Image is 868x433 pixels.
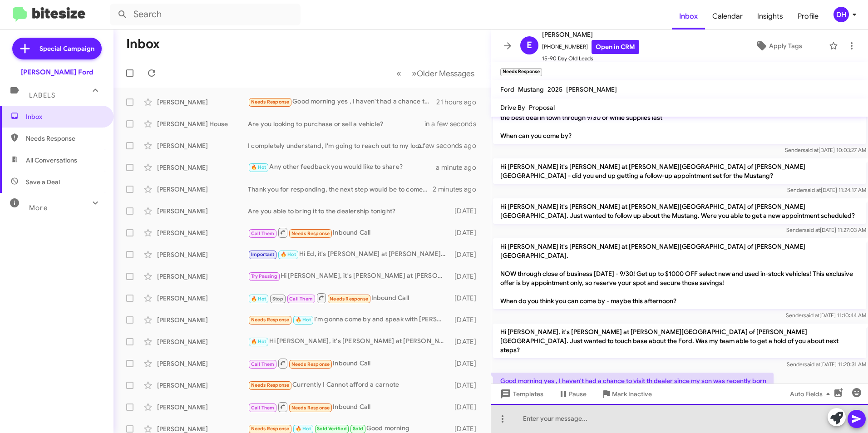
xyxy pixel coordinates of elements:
small: Needs Response [500,68,542,76]
span: said at [804,312,819,319]
span: « [396,68,401,79]
div: DH [833,7,849,22]
a: Special Campaign [12,38,102,59]
span: Needs Response [251,317,290,323]
div: I completely understand, I'm going to reach out to my locator and see if he has found anything. [248,141,429,150]
div: Inbound Call [248,292,450,304]
div: Hi [PERSON_NAME], it's [PERSON_NAME] at [PERSON_NAME][GEOGRAPHIC_DATA] of [PERSON_NAME][GEOGRAPHI... [248,271,450,281]
span: All Conversations [26,156,77,165]
div: [PERSON_NAME] Ford [21,68,93,77]
button: Mark Inactive [594,386,659,402]
span: Call Them [251,405,275,411]
span: 🔥 Hot [296,426,311,432]
div: [PERSON_NAME] [157,403,248,412]
div: [PERSON_NAME] [157,359,248,368]
div: [PERSON_NAME] [157,163,248,172]
span: Important [251,251,275,257]
button: Next [406,64,480,83]
div: [DATE] [450,315,483,325]
div: [PERSON_NAME] [157,207,248,216]
p: Hi [PERSON_NAME] it's [PERSON_NAME] at [PERSON_NAME][GEOGRAPHIC_DATA] of [PERSON_NAME][GEOGRAPHIC... [493,158,866,184]
span: Mustang [518,85,544,93]
span: Calendar [705,3,750,30]
div: Any other feedback you would like to share? [248,162,436,172]
button: Templates [491,386,551,402]
span: said at [804,226,820,233]
span: Inbox [26,112,103,121]
button: Previous [391,64,407,83]
nav: Page navigation example [391,64,480,83]
span: said at [804,361,820,368]
span: Older Messages [417,69,474,79]
span: Sender [DATE] 11:20:31 AM [787,361,866,368]
a: Open in CRM [592,40,639,54]
span: Needs Response [291,405,330,411]
span: Sold Verified [317,426,347,432]
span: 🔥 Hot [296,317,311,323]
div: [DATE] [450,207,483,216]
span: Call Them [251,361,275,367]
div: [PERSON_NAME] [157,228,248,237]
button: Apply Tags [732,38,824,54]
span: Sold [353,426,363,432]
a: Inbox [672,3,705,30]
span: Mark Inactive [612,386,652,402]
span: Ford [500,85,514,93]
span: » [412,68,417,79]
span: Special Campaign [39,44,94,53]
span: Proposal [529,103,555,112]
span: 15-90 Day Old Leads [542,54,639,63]
span: 🔥 Hot [251,339,266,344]
span: Save a Deal [26,177,60,187]
span: Apply Tags [769,38,802,54]
a: Profile [790,3,826,30]
span: Needs Response [291,231,330,236]
div: [PERSON_NAME] [157,250,248,259]
span: said at [805,187,821,193]
div: Are you looking to purchase or sell a vehicle? [248,119,429,128]
p: Hi [PERSON_NAME] it's [PERSON_NAME] at [PERSON_NAME][GEOGRAPHIC_DATA] of [PERSON_NAME][GEOGRAPHIC... [493,238,866,309]
div: [DATE] [450,359,483,368]
span: Templates [498,386,543,402]
div: [PERSON_NAME] [157,98,248,107]
span: Sender [DATE] 11:27:03 AM [786,226,866,233]
div: [PERSON_NAME] [157,381,248,390]
span: Needs Response [330,296,368,302]
div: [PERSON_NAME] [157,294,248,303]
div: Thank you for responding, the next step would be to come in and allow us to appraise your vehicle... [248,185,433,194]
p: Hi [PERSON_NAME], it's [PERSON_NAME] at [PERSON_NAME][GEOGRAPHIC_DATA] of [PERSON_NAME][GEOGRAPHI... [493,324,866,358]
p: Hi [PERSON_NAME] it's [PERSON_NAME] at [PERSON_NAME][GEOGRAPHIC_DATA] of [PERSON_NAME][GEOGRAPHIC... [493,198,866,224]
span: 🔥 Hot [251,296,266,302]
span: Stop [272,296,283,302]
div: [PERSON_NAME] [157,272,248,281]
span: Try Pausing [251,273,277,279]
div: Are you able to bring it to the dealership tonight? [248,207,450,216]
div: Inbound Call [248,358,450,369]
div: a minute ago [436,163,483,172]
div: [DATE] [450,294,483,303]
div: 2 minutes ago [433,185,483,194]
span: E [527,38,532,53]
span: [PERSON_NAME] [542,29,639,40]
span: More [29,204,48,212]
div: [DATE] [450,228,483,237]
span: 🔥 Hot [251,164,266,170]
div: [DATE] [450,337,483,346]
button: Pause [551,386,594,402]
div: [DATE] [450,272,483,281]
span: 2025 [547,85,562,93]
div: [DATE] [450,403,483,412]
span: Sender [DATE] 11:24:17 AM [787,187,866,193]
div: Good morning yes , I haven't had a chance to visit th dealer since my son was recently born [248,97,436,107]
span: Call Them [289,296,313,302]
div: Inbound Call [248,227,450,238]
span: Sender [DATE] 11:10:44 AM [786,312,866,319]
a: Insights [750,3,790,30]
div: I'm gonna come by and speak with [PERSON_NAME] after two after two [248,315,450,325]
div: Inbound Call [248,401,450,413]
span: Needs Response [251,426,290,432]
button: Auto Fields [783,386,841,402]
